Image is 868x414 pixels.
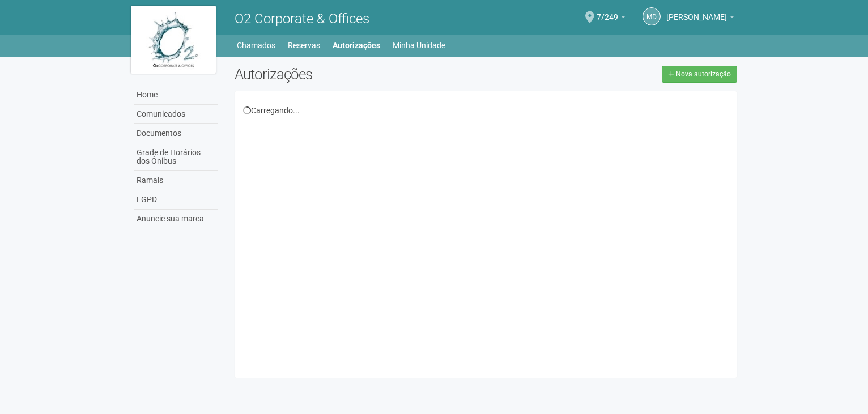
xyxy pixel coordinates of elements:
a: Ramais [134,171,218,190]
img: logo.jpg [131,6,216,74]
span: Nova autorização [676,70,731,78]
span: Monica da Graça Pinto Moura [666,2,727,22]
a: Chamados [237,37,275,53]
a: LGPD [134,190,218,210]
a: 7/249 [597,14,626,23]
a: Grade de Horários dos Ônibus [134,143,218,171]
div: Carregando... [243,105,729,116]
a: Autorizações [333,37,380,53]
a: Anuncie sua marca [134,210,218,228]
a: Comunicados [134,105,218,124]
a: Documentos [134,124,218,143]
a: Minha Unidade [393,37,445,53]
h2: Autorizações [235,66,477,83]
span: 7/249 [597,2,618,22]
a: [PERSON_NAME] [666,14,734,23]
a: Md [643,7,661,25]
a: Home [134,86,218,105]
a: Reservas [288,37,320,53]
span: O2 Corporate & Offices [235,11,369,27]
a: Nova autorização [662,66,737,83]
